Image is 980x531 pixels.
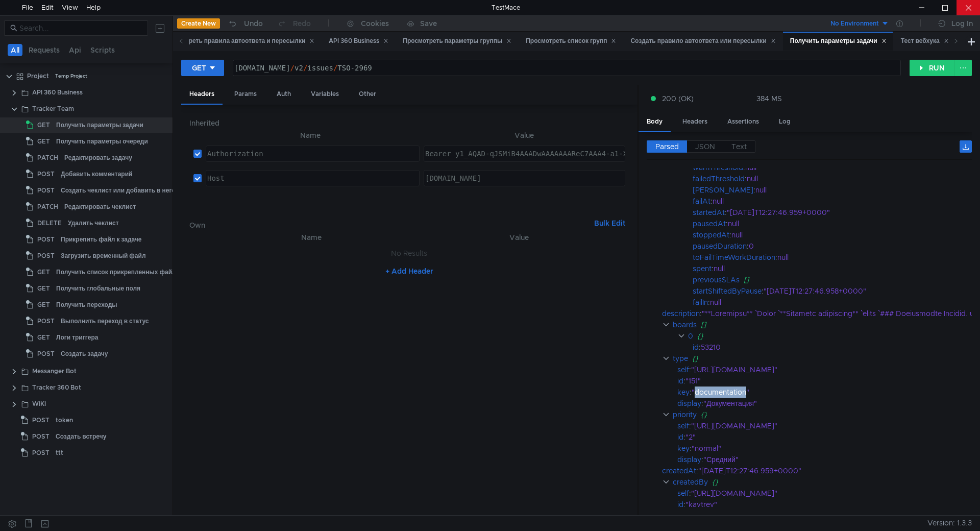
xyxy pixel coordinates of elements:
[526,36,616,46] div: Просмотреть список групп
[756,94,782,103] div: 384 MS
[32,101,74,116] div: Tracker Team
[693,252,775,263] div: toFailTimeWorkDuration
[270,16,318,31] button: Redo
[32,364,77,379] div: Messanger Bot
[56,297,117,312] div: Получить переходы
[693,184,753,196] div: [PERSON_NAME]
[731,142,747,151] span: Text
[37,183,55,198] span: POST
[56,429,106,444] div: Создать встречу
[927,516,972,530] span: Version: 1.3.3
[56,264,183,280] div: Получить список прикрепленных файлов
[677,499,683,510] div: id
[226,85,265,104] div: Params
[639,112,671,132] div: Body
[677,375,683,387] div: id
[693,173,745,184] div: failedThreshold
[56,445,63,461] div: ttt
[32,445,50,461] span: POST
[303,85,347,104] div: Variables
[351,85,384,104] div: Other
[64,199,136,214] div: Редактировать чеклист
[220,16,270,31] button: Undo
[381,265,437,277] button: + Add Header
[693,162,743,173] div: warnThreshold
[662,93,694,104] span: 200 (OK)
[910,60,955,76] button: RUN
[56,281,140,296] div: Получить глобальные поля
[37,166,55,182] span: POST
[87,44,118,56] button: Scripts
[590,217,629,229] button: Bulk Edit
[662,308,700,319] div: description
[677,420,689,431] div: self
[192,62,206,74] div: GET
[56,117,143,133] div: Получить параметры задачи
[189,219,590,231] h6: Own
[674,112,716,131] div: Headers
[693,274,740,285] div: previousSLAs
[901,36,949,46] div: Тест вебхука
[32,429,50,444] span: POST
[673,476,708,488] div: createdBy
[56,330,98,345] div: Логи триггера
[693,229,729,240] div: stoppedAt
[37,313,55,329] span: POST
[37,232,55,247] span: POST
[66,44,84,56] button: Api
[420,129,629,141] th: Value
[37,297,50,312] span: GET
[677,488,689,499] div: self
[189,117,629,129] h6: Inherited
[693,342,699,353] div: id
[403,36,511,46] div: Просмотреть параметры группы
[268,85,299,104] div: Auth
[677,454,701,465] div: display
[181,60,224,76] button: GET
[693,196,710,207] div: failAt
[951,17,973,30] div: Log In
[662,465,696,476] div: createdAt
[688,330,693,342] div: 0
[655,142,679,151] span: Parsed
[56,134,148,149] div: Получить параметры очереди
[61,166,132,182] div: Добавить комментарий
[26,44,63,56] button: Requests
[361,17,389,30] div: Cookies
[27,68,49,84] div: Project
[32,380,81,395] div: Tracker 360 Bot
[37,150,58,165] span: PATCH
[329,36,388,46] div: API 360 Business
[37,248,55,263] span: POST
[693,263,712,274] div: spent
[693,207,725,218] div: startedAt
[37,281,50,296] span: GET
[673,319,697,330] div: boards
[417,231,621,244] th: Value
[693,285,762,297] div: startShiftedByPause
[8,44,22,56] button: All
[677,431,683,443] div: id
[37,134,50,149] span: GET
[818,15,889,32] button: No Environment
[56,413,73,428] div: token
[55,68,87,84] div: Temp Project
[677,364,689,375] div: self
[420,20,437,27] div: Save
[693,297,708,308] div: failIn
[37,330,50,345] span: GET
[677,387,690,398] div: key
[719,112,767,131] div: Assertions
[790,36,887,46] div: Получить параметры задачи
[673,353,688,364] div: type
[37,346,55,361] span: POST
[177,18,220,29] button: Create New
[61,183,199,198] div: Создать чеклист или добавить в него пункты
[37,199,58,214] span: PATCH
[37,215,62,231] span: DELETE
[64,150,132,165] div: Редактировать задачу
[32,413,50,428] span: POST
[391,249,427,258] nz-embed-empty: No Results
[32,85,83,100] div: API 360 Business
[677,443,690,454] div: key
